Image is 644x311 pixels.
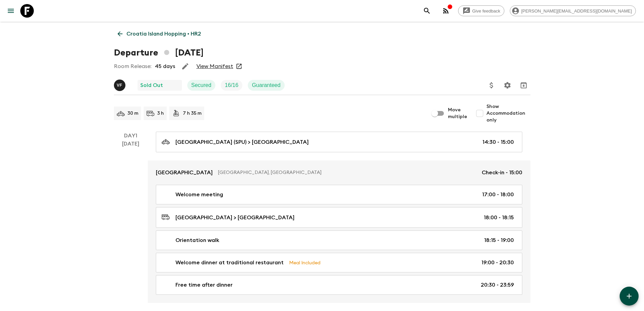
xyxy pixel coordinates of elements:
[458,5,504,16] a: Give feedback
[481,259,514,267] p: 19:00 - 20:30
[485,79,498,92] button: Update Price, Early Bird Discount and Costs
[482,191,514,199] p: 17:00 - 18:00
[448,107,468,120] span: Move multiple
[117,83,122,88] p: V F
[114,46,204,60] h1: Departure [DATE]
[156,230,522,250] a: Orientation walk18:15 - 19:00
[114,80,127,91] button: VF
[175,214,294,222] p: [GEOGRAPHIC_DATA] > [GEOGRAPHIC_DATA]
[484,214,514,222] p: 18:00 - 18:15
[517,79,530,92] button: Archive (Completed, Cancelled or Unsynced Departures only)
[156,253,522,272] a: Welcome dinner at traditional restaurantMeal Included19:00 - 20:30
[155,62,175,70] p: 45 days
[4,4,18,18] button: menu
[484,236,514,244] p: 18:15 - 19:00
[114,62,151,70] p: Room Release:
[221,80,242,91] div: Trip Fill
[501,79,514,92] button: Settings
[486,103,530,124] span: Show Accommodation only
[140,81,163,89] p: Sold Out
[510,5,636,16] div: [PERSON_NAME][EMAIL_ADDRESS][DOMAIN_NAME]
[114,27,205,41] a: Croatia Island Hopping • HR2
[187,80,216,91] div: Secured
[156,169,213,177] p: [GEOGRAPHIC_DATA]
[482,138,514,146] p: 14:30 - 15:00
[156,185,522,204] a: Welcome meeting17:00 - 18:00
[122,140,139,303] div: [DATE]
[114,132,148,140] p: Day 1
[420,4,434,18] button: search adventures
[218,169,476,176] p: [GEOGRAPHIC_DATA], [GEOGRAPHIC_DATA]
[175,191,223,199] p: Welcome meeting
[183,110,201,117] p: 7 h 35 m
[148,160,530,185] a: [GEOGRAPHIC_DATA][GEOGRAPHIC_DATA], [GEOGRAPHIC_DATA]Check-in - 15:00
[156,207,522,228] a: [GEOGRAPHIC_DATA] > [GEOGRAPHIC_DATA]18:00 - 18:15
[481,281,514,289] p: 20:30 - 23:59
[175,138,309,146] p: [GEOGRAPHIC_DATA] (SPU) > [GEOGRAPHIC_DATA]
[156,132,522,152] a: [GEOGRAPHIC_DATA] (SPU) > [GEOGRAPHIC_DATA]14:30 - 15:00
[175,281,233,289] p: Free time after dinner
[518,8,636,14] span: [PERSON_NAME][EMAIL_ADDRESS][DOMAIN_NAME]
[156,275,522,295] a: Free time after dinner20:30 - 23:59
[482,169,522,177] p: Check-in - 15:00
[469,8,504,14] span: Give feedback
[157,110,164,117] p: 3 h
[252,81,281,89] p: Guaranteed
[225,81,238,89] p: 16 / 16
[175,236,219,244] p: Orientation walk
[114,82,127,87] span: Vedran Forko
[191,81,212,89] p: Secured
[126,30,201,38] p: Croatia Island Hopping • HR2
[289,259,320,266] p: Meal Included
[127,110,138,117] p: 30 m
[175,259,284,267] p: Welcome dinner at traditional restaurant
[196,63,233,70] a: View Manifest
